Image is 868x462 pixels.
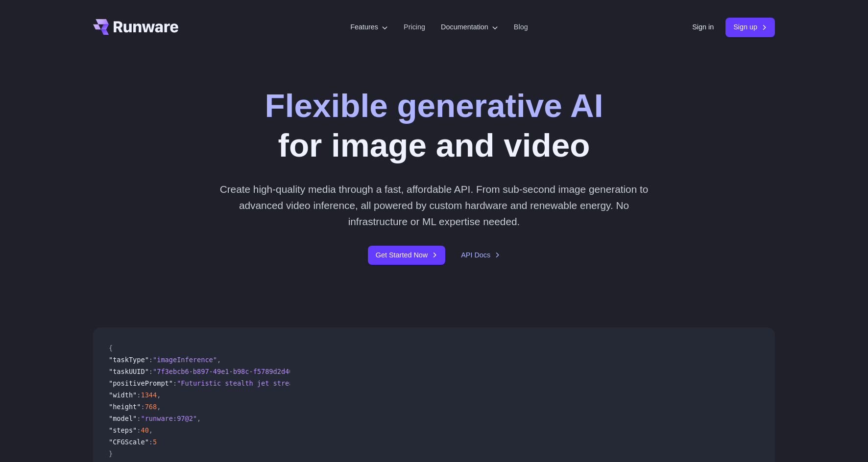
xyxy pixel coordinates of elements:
a: Sign in [692,22,714,33]
a: Pricing [404,22,425,33]
span: "CFGScale" [109,438,149,446]
span: , [217,356,221,364]
label: Features [350,22,388,33]
span: : [137,415,141,422]
label: Documentation [441,22,498,33]
span: : [149,356,153,364]
span: , [149,426,153,434]
span: : [141,403,145,411]
h1: for image and video [265,86,603,165]
a: Go to / [93,19,178,35]
span: 768 [145,403,157,411]
span: : [173,379,177,387]
span: "taskUUID" [109,368,149,375]
span: } [109,450,113,458]
span: "Futuristic stealth jet streaking through a neon-lit cityscape with glowing purple exhaust" [177,379,542,387]
a: API Docs [461,250,500,261]
span: "steps" [109,426,137,434]
span: : [137,426,141,434]
span: "runware:97@2" [141,415,197,422]
span: "height" [109,403,141,411]
span: 5 [153,438,157,446]
span: : [137,391,141,399]
span: : [149,438,153,446]
span: "positivePrompt" [109,379,173,387]
span: , [157,403,161,411]
span: "model" [109,415,137,422]
span: "width" [109,391,137,399]
a: Sign up [725,18,775,37]
span: : [149,368,153,375]
span: , [197,415,201,422]
strong: Flexible generative AI [265,87,603,124]
span: , [157,391,161,399]
span: 40 [141,426,148,434]
span: "7f3ebcb6-b897-49e1-b98c-f5789d2d40d7" [153,368,305,375]
a: Get Started Now [368,246,445,265]
span: 1344 [141,391,157,399]
span: "imageInference" [153,356,217,364]
p: Create high-quality media through a fast, affordable API. From sub-second image generation to adv... [216,181,652,230]
a: Blog [514,22,528,33]
span: { [109,344,113,352]
span: "taskType" [109,356,149,364]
